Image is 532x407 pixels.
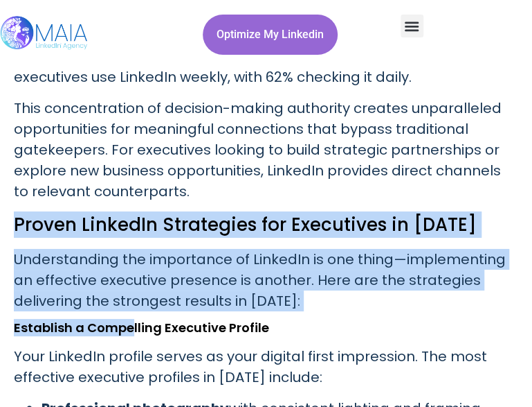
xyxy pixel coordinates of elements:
span: Optimize My Linkedin [217,21,324,48]
h3: Establish a Compelling Executive Profile [14,321,518,335]
h2: Proven LinkedIn Strategies for Executives in [DATE] [14,211,518,238]
div: Menu Toggle [401,15,423,37]
p: Understanding the importance of LinkedIn is one thing—implementing an effective executive presenc... [14,249,518,311]
a: Optimize My Linkedin [203,15,338,55]
p: Your LinkedIn profile serves as your digital first impression. The most effective executive profi... [14,346,518,388]
p: This concentration of decision-making authority creates unparalleled opportunities for meaningful... [14,98,518,202]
